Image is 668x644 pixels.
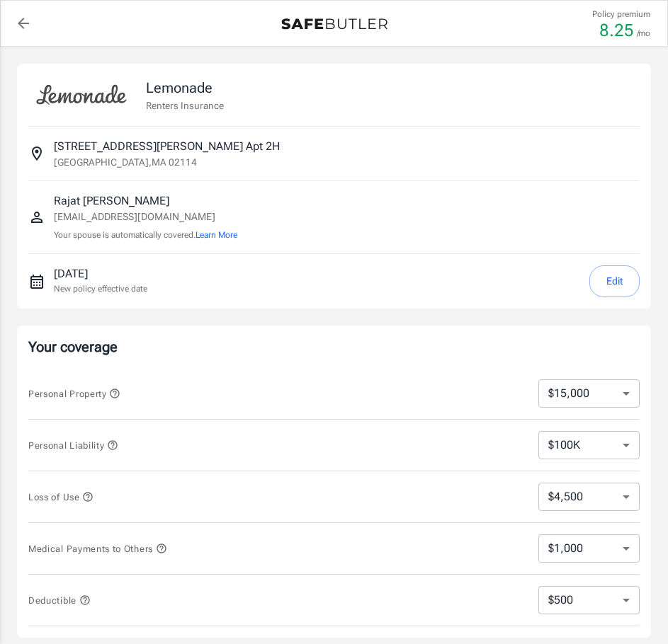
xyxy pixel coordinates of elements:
[28,492,94,502] span: Loss of Use
[281,18,387,30] img: Back to quotes
[54,209,237,224] p: [EMAIL_ADDRESS][DOMAIN_NAME]
[28,544,167,554] span: Medical Payments to Others
[54,155,197,169] p: [GEOGRAPHIC_DATA] , MA 02114
[54,192,237,209] p: Rajat [PERSON_NAME]
[28,437,118,454] button: Personal Liability
[146,98,224,113] p: Renters Insurance
[9,9,38,38] a: back to quotes
[28,209,45,226] svg: Insured person
[28,595,91,606] span: Deductible
[28,75,135,115] img: Lemonade
[589,265,640,297] button: Edit
[54,282,147,295] p: New policy effective date
[28,540,167,557] button: Medical Payments to Others
[28,592,91,609] button: Deductible
[146,77,224,98] p: Lemonade
[599,22,634,39] p: 8.25
[196,229,237,241] button: Learn More
[28,385,120,402] button: Personal Property
[54,229,237,242] p: Your spouse is automatically covered.
[28,273,45,290] svg: New policy start date
[54,265,147,282] p: [DATE]
[28,440,118,451] span: Personal Liability
[28,389,120,399] span: Personal Property
[28,145,45,162] svg: Insured address
[28,337,640,357] p: Your coverage
[637,27,650,40] p: /mo
[28,488,94,505] button: Loss of Use
[54,138,280,155] p: [STREET_ADDRESS][PERSON_NAME] Apt 2H
[592,8,650,21] p: Policy premium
